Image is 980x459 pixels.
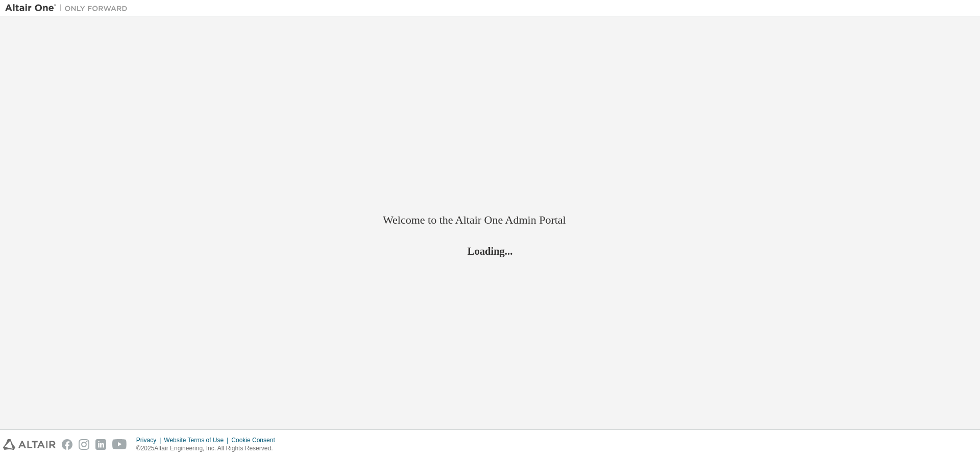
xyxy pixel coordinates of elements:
[5,3,133,13] img: Altair One
[164,436,231,444] div: Website Terms of Use
[136,444,281,453] p: © 2025 Altair Engineering, Inc. All Rights Reserved.
[231,436,281,444] div: Cookie Consent
[95,439,106,450] img: linkedin.svg
[383,213,597,227] h2: Welcome to the Altair One Admin Portal
[383,244,597,257] h2: Loading...
[79,439,89,450] img: instagram.svg
[62,439,72,450] img: facebook.svg
[3,439,56,450] img: altair_logo.svg
[136,436,164,444] div: Privacy
[112,439,127,450] img: youtube.svg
